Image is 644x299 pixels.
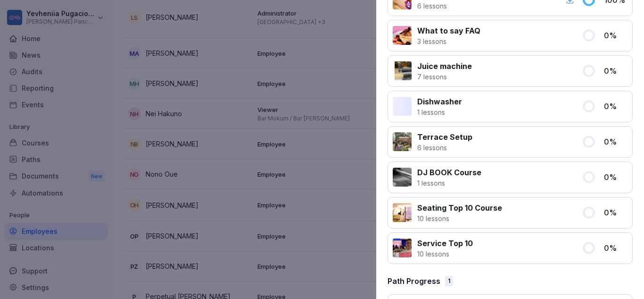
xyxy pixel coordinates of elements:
p: 0 % [604,136,627,147]
div: 1 [445,276,453,286]
p: Seating Top 10 Course [417,202,502,214]
p: 6 lessons [417,143,472,153]
p: 0 % [604,65,627,77]
p: Terrace Setup [417,131,472,143]
p: 0 % [604,101,627,112]
p: Service Top 10 [417,238,473,249]
p: 6 lessons [417,1,553,11]
p: Dishwasher [417,96,462,107]
p: 1 lessons [417,178,481,188]
p: 10 lessons [417,249,473,259]
p: DJ BOOK Course [417,167,481,178]
p: 0 % [604,242,627,254]
p: 0 % [604,207,627,218]
p: 7 lessons [417,72,472,82]
p: 10 lessons [417,214,502,223]
p: 3 lessons [417,36,480,46]
p: 1 lessons [417,107,462,117]
p: Juice machine [417,60,472,72]
p: 0 % [604,171,627,183]
p: What to say FAQ [417,25,480,36]
p: 0 % [604,30,627,41]
p: Path Progress [388,275,440,287]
